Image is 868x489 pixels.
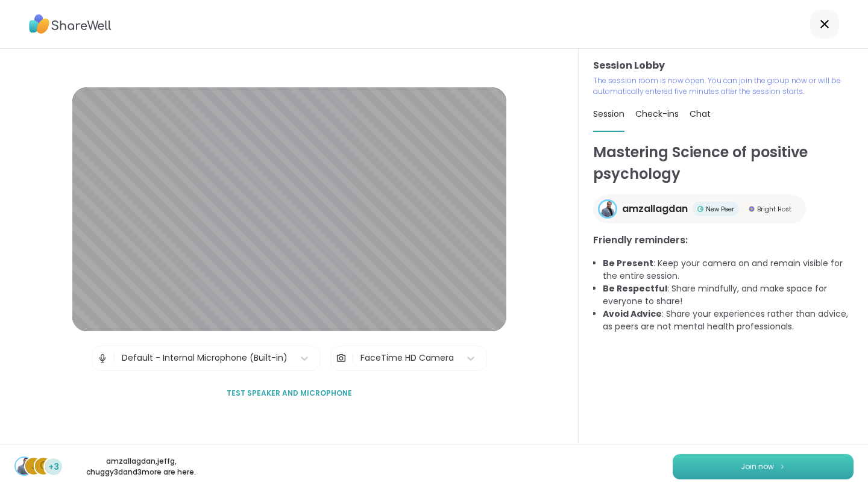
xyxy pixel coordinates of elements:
p: amzallagdan , jeffg , chuggy3d and 3 more are here. [74,456,209,478]
h3: Session Lobby [593,58,854,73]
span: Chat [690,108,711,120]
span: Bright Host [757,205,791,214]
div: Default - Internal Microphone (Built-in) [122,352,288,364]
span: Join now [741,461,774,472]
img: amzallagdan [16,458,33,475]
b: Be Respectful [603,282,667,294]
span: Test speaker and microphone [227,388,352,399]
a: amzallagdanamzallagdanNew PeerNew PeerBright HostBright Host [593,195,806,223]
button: Join now [673,454,854,479]
div: FaceTime HD Camera [360,352,454,364]
span: Check-ins [635,108,679,120]
span: +3 [48,461,59,473]
img: ShareWell Logo [29,10,112,38]
span: Session [593,108,624,120]
li: : Keep your camera on and remain visible for the entire session. [603,257,854,282]
img: New Peer [697,206,703,212]
p: The session room is now open. You can join the group now or will be automatically entered five mi... [593,75,854,97]
span: c [40,458,48,474]
span: amzallagdan [622,202,688,216]
img: Camera [336,346,347,370]
b: Avoid Advice [603,308,662,320]
button: Test speaker and microphone [222,381,357,406]
span: | [113,346,116,370]
li: : Share mindfully, and make space for everyone to share! [603,282,854,308]
img: Microphone [97,346,108,370]
span: New Peer [706,205,734,214]
h1: Mastering Science of positive psychology [593,142,854,185]
span: | [351,346,354,370]
b: Be Present [603,257,653,269]
img: amzallagdan [600,201,615,217]
img: Bright Host [749,206,755,212]
span: j [31,458,37,474]
li: : Share your experiences rather than advice, as peers are not mental health professionals. [603,308,854,333]
h3: Friendly reminders: [593,233,854,248]
img: ShareWell Logomark [779,463,786,470]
